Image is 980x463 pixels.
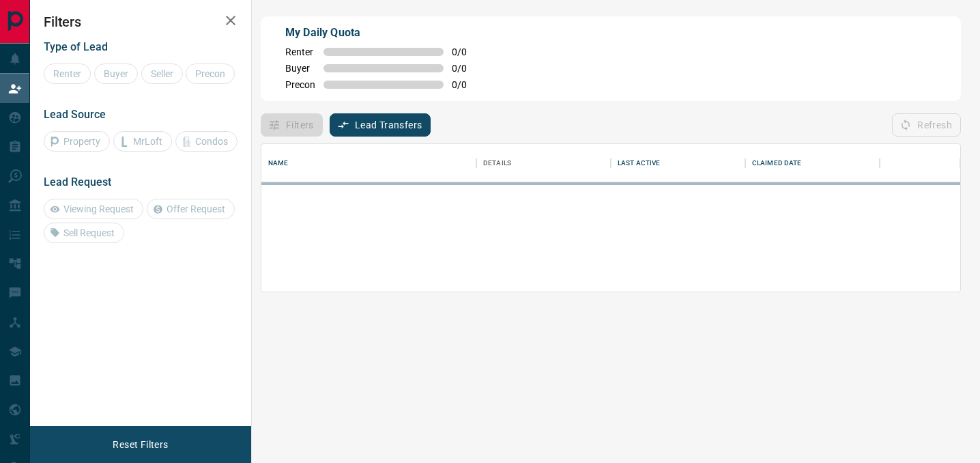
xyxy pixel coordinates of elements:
[452,79,482,90] span: 0 / 0
[261,144,476,182] div: Name
[285,25,482,41] p: My Daily Quota
[452,46,482,57] span: 0 / 0
[104,433,177,456] button: Reset Filters
[618,144,660,182] div: Last Active
[330,113,431,137] button: Lead Transfers
[285,79,315,90] span: Precon
[44,14,237,30] h2: Filters
[452,63,482,74] span: 0 / 0
[476,144,611,182] div: Details
[44,40,108,53] span: Type of Lead
[268,144,289,182] div: Name
[483,144,511,182] div: Details
[44,176,111,188] span: Lead Request
[285,46,315,57] span: Renter
[752,144,802,182] div: Claimed Date
[745,144,880,182] div: Claimed Date
[285,63,315,74] span: Buyer
[44,108,106,121] span: Lead Source
[611,144,745,182] div: Last Active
